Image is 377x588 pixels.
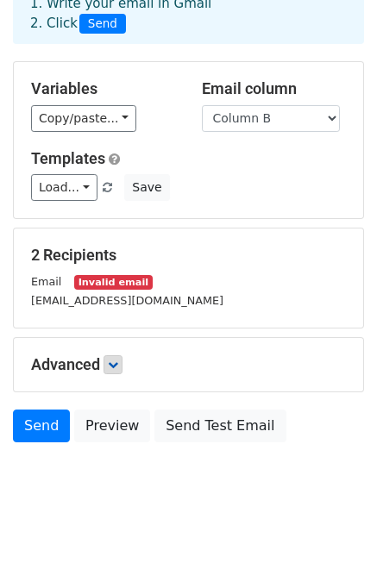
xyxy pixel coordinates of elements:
[79,14,126,34] span: Send
[13,410,70,442] a: Send
[31,355,346,374] h5: Advanced
[31,79,176,98] h5: Variables
[291,505,377,588] iframe: Chat Widget
[31,105,136,132] a: Copy/paste...
[31,294,223,307] small: [EMAIL_ADDRESS][DOMAIN_NAME]
[154,410,286,442] a: Send Test Email
[31,174,97,201] a: Load...
[74,410,150,442] a: Preview
[31,149,105,167] a: Templates
[124,174,169,201] button: Save
[202,79,347,98] h5: Email column
[31,275,61,288] small: Email
[74,275,152,290] small: Invalid email
[31,246,346,265] h5: 2 Recipients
